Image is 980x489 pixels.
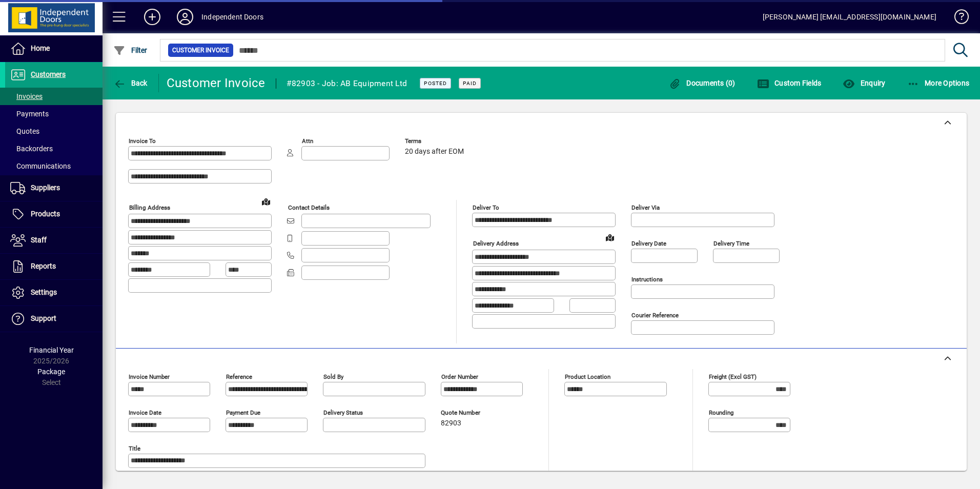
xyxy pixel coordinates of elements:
[287,75,407,92] div: #82903 - Job: AB Equipment Ltd
[31,184,60,192] span: Suppliers
[5,280,103,305] a: Settings
[129,373,170,380] mat-label: Invoice number
[29,346,74,354] span: Financial Year
[713,240,749,247] mat-label: Delivery time
[463,80,477,87] span: Paid
[840,74,888,92] button: Enquiry
[441,373,478,380] mat-label: Order number
[129,445,140,452] mat-label: Title
[31,210,60,218] span: Products
[172,45,229,55] span: Customer Invoice
[565,373,610,380] mat-label: Product location
[907,79,970,87] span: More Options
[323,409,363,416] mat-label: Delivery status
[709,409,733,416] mat-label: Rounding
[31,288,57,296] span: Settings
[31,262,56,270] span: Reports
[754,74,824,92] button: Custom Fields
[129,137,156,145] mat-label: Invoice To
[226,373,252,380] mat-label: Reference
[947,2,967,35] a: Knowledge Base
[31,70,66,78] span: Customers
[5,228,103,253] a: Staff
[302,137,313,145] mat-label: Attn
[113,46,148,54] span: Filter
[631,312,679,319] mat-label: Courier Reference
[10,92,43,100] span: Invoices
[10,162,71,170] span: Communications
[37,368,65,376] span: Package
[201,9,263,25] div: Independent Doors
[111,41,150,59] button: Filter
[441,410,502,416] span: Quote number
[405,148,464,156] span: 20 days after EOM
[631,276,663,283] mat-label: Instructions
[5,201,103,227] a: Products
[669,79,736,87] span: Documents (0)
[10,127,39,135] span: Quotes
[602,229,618,246] a: View on map
[113,79,148,87] span: Back
[757,79,822,87] span: Custom Fields
[31,314,56,322] span: Support
[631,240,666,247] mat-label: Delivery date
[169,8,201,26] button: Profile
[103,74,159,92] app-page-header-button: Back
[167,75,266,91] div: Customer Invoice
[5,175,103,201] a: Suppliers
[10,110,49,118] span: Payments
[5,123,103,140] a: Quotes
[441,419,461,427] span: 82903
[424,80,447,87] span: Posted
[5,105,103,123] a: Payments
[5,306,103,332] a: Support
[405,138,466,145] span: Terms
[136,8,169,26] button: Add
[763,9,936,25] div: [PERSON_NAME] [EMAIL_ADDRESS][DOMAIN_NAME]
[323,373,343,380] mat-label: Sold by
[666,74,738,92] button: Documents (0)
[111,74,150,92] button: Back
[31,44,50,52] span: Home
[473,204,499,211] mat-label: Deliver To
[31,236,47,244] span: Staff
[258,193,274,210] a: View on map
[10,145,53,153] span: Backorders
[843,79,885,87] span: Enquiry
[5,254,103,279] a: Reports
[226,409,260,416] mat-label: Payment due
[5,157,103,175] a: Communications
[631,204,660,211] mat-label: Deliver via
[5,140,103,157] a: Backorders
[709,373,757,380] mat-label: Freight (excl GST)
[5,36,103,62] a: Home
[905,74,972,92] button: More Options
[129,409,161,416] mat-label: Invoice date
[5,88,103,105] a: Invoices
